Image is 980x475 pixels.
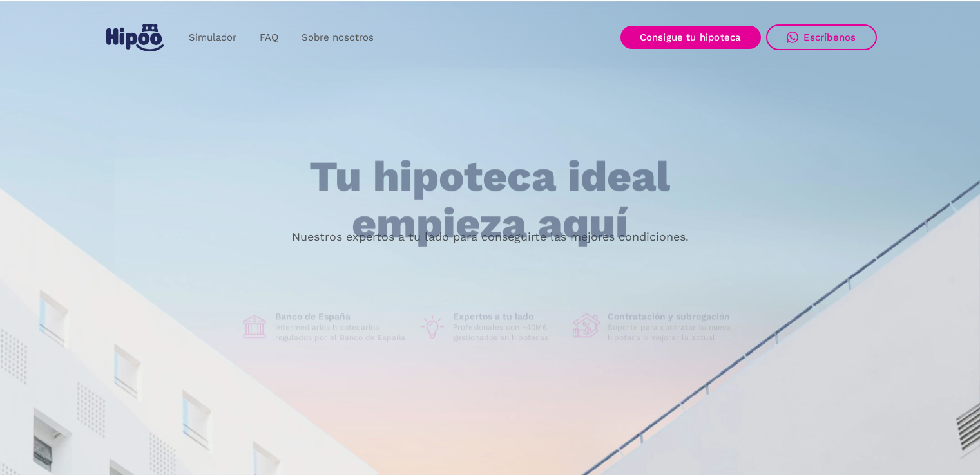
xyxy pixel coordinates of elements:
h1: Banco de España [275,311,408,322]
h1: Tu hipoteca ideal empieza aquí [245,154,734,247]
h1: Expertos a tu lado [453,311,562,322]
p: Soporte para contratar tu nueva hipoteca o mejorar la actual [608,322,740,343]
a: Consigue tu hipoteca [620,26,761,49]
h1: Contratación y subrogación [608,311,740,322]
a: Sobre nosotros [290,25,385,50]
a: Simulador [177,25,248,50]
div: Escríbenos [803,32,856,43]
a: home [104,19,167,57]
a: Escríbenos [766,24,877,50]
p: Intermediarios hipotecarios regulados por el Banco de España [275,322,408,343]
a: FAQ [248,25,290,50]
